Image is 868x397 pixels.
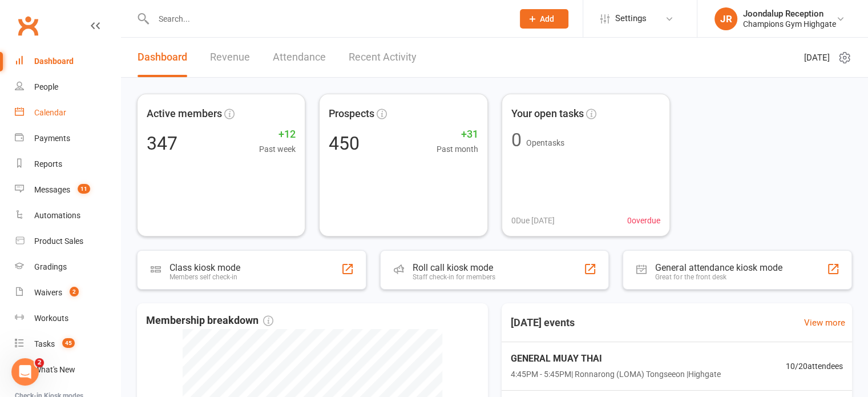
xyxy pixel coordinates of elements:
iframe: Intercom live chat [11,358,39,386]
span: GENERAL MUAY THAI [511,351,721,366]
span: Your open tasks [511,106,584,122]
a: Recent Activity [349,38,417,77]
div: Waivers [34,288,62,297]
div: Product Sales [34,236,83,246]
span: +12 [259,126,296,143]
a: Payments [15,126,120,151]
h3: [DATE] events [502,312,584,333]
span: Add [540,14,554,23]
span: Active members [147,106,222,122]
div: What's New [34,365,75,374]
input: Search... [150,11,505,27]
div: Workouts [34,314,68,323]
span: 11 [78,184,90,194]
span: Open tasks [526,138,564,147]
div: Class kiosk mode [169,262,240,273]
div: 450 [329,134,360,153]
a: Messages 11 [15,177,120,203]
div: 0 [511,131,522,149]
div: Dashboard [34,57,74,66]
span: Past week [259,143,296,155]
div: Champions Gym Highgate [743,19,836,29]
div: Tasks [34,339,55,348]
div: Calendar [34,108,66,117]
div: Great for the front desk [655,273,782,281]
span: 45 [62,338,75,348]
button: Add [520,9,568,29]
div: Members self check-in [169,273,240,281]
span: Past month [437,143,478,155]
span: 0 Due [DATE] [511,214,555,227]
div: Staff check-in for members [413,273,495,281]
a: Calendar [15,100,120,126]
a: Automations [15,203,120,228]
span: 0 overdue [627,214,660,227]
a: Workouts [15,306,120,331]
div: Payments [34,134,70,143]
div: Reports [34,159,62,169]
div: JR [714,7,737,30]
span: Prospects [329,106,374,122]
div: 347 [147,134,177,153]
div: People [34,82,58,91]
a: Reports [15,151,120,177]
span: +31 [437,126,478,143]
a: Attendance [273,38,326,77]
div: Roll call kiosk mode [413,262,495,273]
a: Clubworx [14,11,42,40]
a: Dashboard [15,49,120,74]
a: Dashboard [138,38,187,77]
a: Product Sales [15,228,120,254]
span: 10 / 20 attendees [786,360,843,372]
div: General attendance kiosk mode [655,262,782,273]
a: People [15,74,120,100]
a: Waivers 2 [15,280,120,306]
a: Revenue [210,38,250,77]
div: Messages [34,185,70,194]
span: Membership breakdown [146,312,273,329]
a: What's New [15,357,120,383]
div: Joondalup Reception [743,9,836,19]
div: Gradings [34,262,67,271]
span: 2 [35,358,44,367]
span: Settings [615,6,647,31]
a: Tasks 45 [15,331,120,357]
span: [DATE] [804,51,830,65]
a: View more [804,316,845,330]
div: Automations [34,211,80,220]
a: Gradings [15,254,120,280]
span: 2 [70,287,79,296]
span: 4:45PM - 5:45PM | Ronnarong (LOMA) Tongseeon | Highgate [511,368,721,380]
